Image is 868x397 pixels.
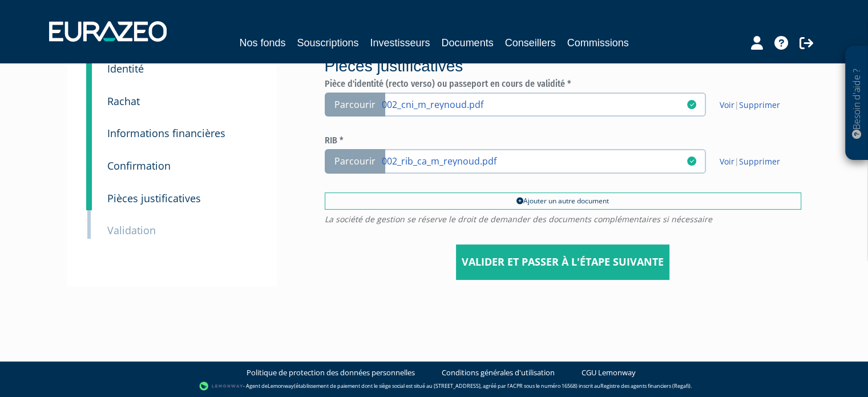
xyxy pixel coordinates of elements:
[107,223,156,237] small: Validation
[382,155,687,166] a: 002_rib_ca_m_reynoud.pdf
[325,135,801,146] h6: RIB *
[247,367,415,378] a: Politique de protection des données personnelles
[687,100,696,109] i: 01/10/2025 17:51
[86,142,92,178] a: 3
[720,156,780,167] span: |
[582,367,636,378] a: CGU Lemonway
[720,99,780,111] span: |
[739,99,780,110] a: Supprimer
[600,382,691,389] a: Registre des agents financiers (Regafi)
[720,156,734,167] a: Voir
[268,382,294,389] a: Lemonway
[239,35,285,51] a: Nos fonds
[107,62,144,75] small: Identité
[86,61,92,83] a: 1
[107,159,171,173] small: Confirmation
[505,35,556,51] a: Conseillers
[739,156,780,167] a: Supprimer
[442,367,555,378] a: Conditions générales d'utilisation
[325,149,385,174] span: Parcourir
[49,21,167,42] img: 1732889491-logotype_eurazeo_blanc_rvb.png
[107,191,201,205] small: Pièces justificatives
[687,157,696,166] i: 01/10/2025 17:51
[86,78,92,113] a: 2
[107,126,225,140] small: Informations financières
[325,193,801,210] a: Ajouter un autre document
[382,98,687,110] a: 002_cni_m_reynoud.pdf
[325,215,801,223] span: La société de gestion se réserve le droit de demander des documents complémentaires si nécessaire
[567,35,629,51] a: Commissions
[325,79,801,89] h6: Pièce d'identité (recto verso) ou passeport en cours de validité *
[325,93,385,117] span: Parcourir
[199,380,243,392] img: logo-lemonway.png
[86,175,92,210] a: 4
[11,380,857,392] div: - Agent de (établissement de paiement dont le siège social est situé au [STREET_ADDRESS], agréé p...
[107,94,140,108] small: Rachat
[720,99,734,110] a: Voir
[456,244,669,280] input: Valider et passer à l'étape suivante
[86,110,92,145] a: 3
[442,35,494,51] a: Documents
[297,35,358,51] a: Souscriptions
[370,35,430,51] a: Investisseurs
[850,52,863,155] p: Besoin d'aide ?
[325,55,801,78] p: Pièces justificatives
